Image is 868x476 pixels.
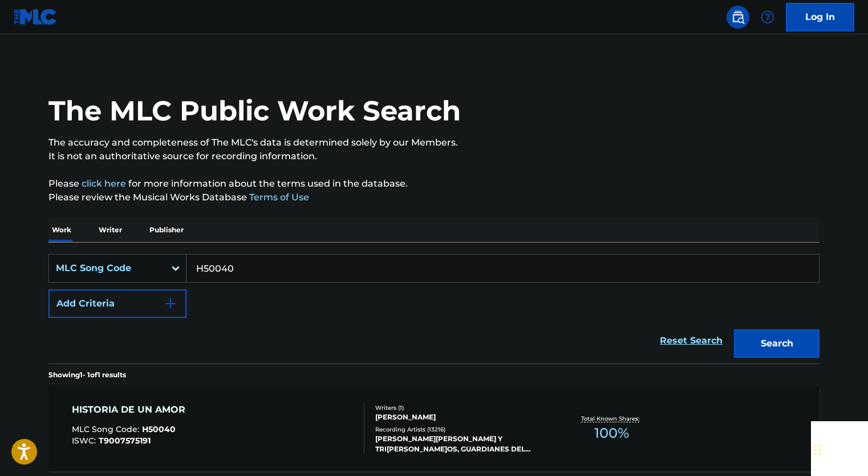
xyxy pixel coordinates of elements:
p: Publisher [146,218,187,242]
a: Public Search [727,6,749,29]
div: [PERSON_NAME] [375,412,547,422]
form: Search Form [48,254,820,364]
p: It is not an authoritative source for recording information. [48,150,820,163]
a: HISTORIA DE UN AMORMLC Song Code:H50040ISWC:T9007575191Writers (1)[PERSON_NAME]Recording Artists ... [48,386,820,471]
span: 100 % [594,423,629,443]
p: Please for more information about the terms used in the database. [48,177,820,191]
img: 9d2ae6d4665cec9f34b9.svg [164,297,177,310]
div: Writers ( 1 ) [375,404,547,412]
iframe: Chat Widget [811,421,868,476]
p: Total Known Shares: [581,414,642,423]
img: search [731,10,745,24]
span: H50040 [142,424,176,434]
div: MLC Song Code [56,261,159,275]
div: Help [756,6,779,29]
img: MLC Logo [14,9,58,25]
p: Work [48,218,75,242]
span: MLC Song Code : [72,424,142,434]
div: HISTORIA DE UN AMOR [72,403,191,417]
span: ISWC : [72,435,99,446]
p: Please review the Musical Works Database [48,191,820,204]
a: Terms of Use [247,192,309,203]
button: Search [734,329,820,358]
div: [PERSON_NAME][PERSON_NAME] Y TRI[PERSON_NAME]OS, GUARDIANES DEL AMOR[PERSON_NAME] [PERSON_NAME]OS... [375,434,547,454]
button: Add Criteria [48,289,186,318]
p: Showing 1 - 1 of 1 results [48,370,126,380]
a: Reset Search [654,328,728,353]
a: Log In [786,3,854,31]
span: T9007575191 [99,435,151,446]
p: The accuracy and completeness of The MLC's data is determined solely by our Members. [48,136,820,150]
div: Drag [814,433,821,467]
img: help [761,10,774,24]
h1: The MLC Public Work Search [48,94,461,128]
p: Writer [95,218,125,242]
a: click here [82,178,126,189]
div: Recording Artists ( 13216 ) [375,425,547,434]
